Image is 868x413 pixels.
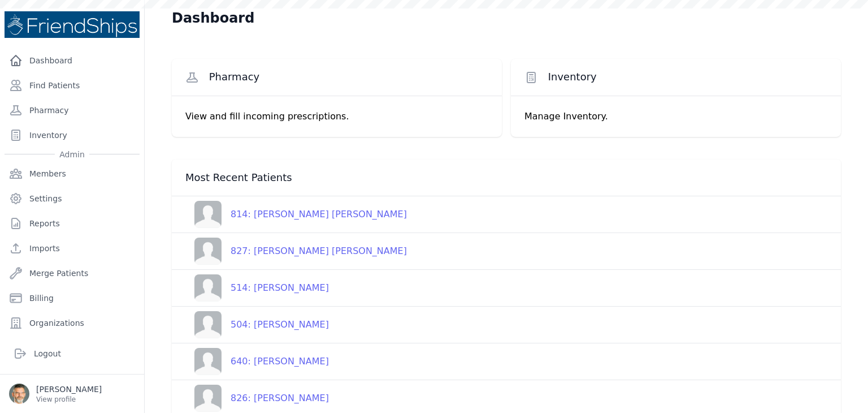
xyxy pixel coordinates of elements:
[548,70,597,84] span: Inventory
[209,70,260,84] span: Pharmacy
[222,355,329,368] div: 640: [PERSON_NAME]
[222,318,329,332] div: 504: [PERSON_NAME]
[194,201,222,228] img: person-242608b1a05df3501eefc295dc1bc67a.jpg
[5,124,140,147] a: Inventory
[5,74,140,97] a: Find Patients
[5,187,140,210] a: Settings
[5,312,140,334] a: Organizations
[194,385,222,412] img: person-242608b1a05df3501eefc295dc1bc67a.jpg
[185,201,407,228] a: 814: [PERSON_NAME] [PERSON_NAME]
[185,311,329,338] a: 504: [PERSON_NAME]
[185,238,407,265] a: 827: [PERSON_NAME] [PERSON_NAME]
[194,311,222,338] img: person-242608b1a05df3501eefc295dc1bc67a.jpg
[36,395,102,404] p: View profile
[524,110,827,123] p: Manage Inventory.
[222,208,407,221] div: 814: [PERSON_NAME] [PERSON_NAME]
[511,59,841,137] a: Inventory Manage Inventory.
[185,274,329,302] a: 514: [PERSON_NAME]
[5,237,140,260] a: Imports
[185,348,329,375] a: 640: [PERSON_NAME]
[222,392,329,405] div: 826: [PERSON_NAME]
[5,262,140,285] a: Merge Patients
[5,11,140,38] img: Medical Missions EMR
[185,385,329,412] a: 826: [PERSON_NAME]
[222,281,329,295] div: 514: [PERSON_NAME]
[5,287,140,309] a: Billing
[194,274,222,302] img: person-242608b1a05df3501eefc295dc1bc67a.jpg
[9,342,135,365] a: Logout
[222,244,407,258] div: 827: [PERSON_NAME] [PERSON_NAME]
[55,149,89,160] span: Admin
[5,212,140,235] a: Reports
[194,238,222,265] img: person-242608b1a05df3501eefc295dc1bc67a.jpg
[185,171,292,184] span: Most Recent Patients
[185,110,488,123] p: View and fill incoming prescriptions.
[5,99,140,122] a: Pharmacy
[5,162,140,185] a: Members
[5,49,140,72] a: Dashboard
[172,59,502,137] a: Pharmacy View and fill incoming prescriptions.
[9,384,135,404] a: [PERSON_NAME] View profile
[36,384,102,395] p: [PERSON_NAME]
[172,9,254,27] h1: Dashboard
[194,348,222,375] img: person-242608b1a05df3501eefc295dc1bc67a.jpg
